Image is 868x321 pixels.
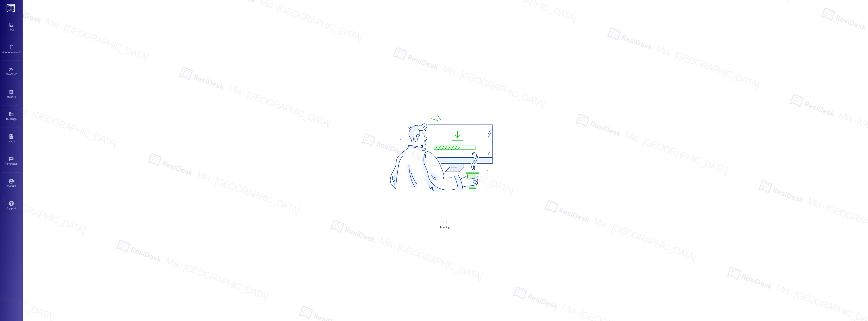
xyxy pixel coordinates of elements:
[16,94,16,98] span: •
[2,155,20,167] a: Templates •
[2,110,20,123] a: Buildings
[2,66,20,78] a: Site Visit •
[2,177,20,190] a: Account
[7,4,16,12] img: ResiDesk Logo
[2,200,20,212] a: Support
[440,225,450,230] div: Loading...
[20,50,21,53] span: •
[17,161,18,165] span: •
[2,21,20,33] a: Inbox
[16,72,17,75] span: •
[2,88,20,100] a: Insights •
[2,133,20,145] a: Leads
